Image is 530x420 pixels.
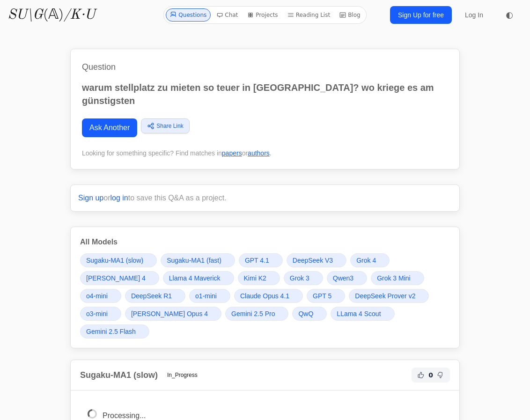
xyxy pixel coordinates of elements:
h2: Sugaku-MA1 (slow) [80,368,158,382]
span: Gemini 2.5 Pro [231,309,275,318]
a: Kimi K2 [238,271,280,285]
span: Kimi K2 [244,273,266,283]
span: Sugaku-MA1 (slow) [86,256,143,265]
span: o3-mini [86,309,108,318]
a: DeepSeek Prover v2 [349,289,429,303]
span: Grok 3 Mini [377,273,411,283]
span: DeepSeek V3 [293,256,333,265]
span: DeepSeek R1 [131,291,172,301]
a: Gemini 2.5 Flash [80,324,149,339]
a: Grok 3 [284,271,323,285]
a: SU\G(𝔸)/K·U [7,7,95,23]
p: warum stellplatz zu mieten so teuer in [GEOGRAPHIC_DATA]? wo kriege es am günstigsten [82,81,448,107]
span: Sugaku-MA1 (fast) [167,256,221,265]
span: Qwen3 [333,273,353,283]
a: [PERSON_NAME] 4 [80,271,159,285]
a: Llama 4 Maverick [163,271,234,285]
a: GPT 4.1 [239,253,283,267]
span: Grok 4 [356,256,376,265]
span: o4-mini [86,291,108,301]
a: QwQ [292,307,327,321]
button: ◐ [500,6,519,24]
a: GPT 5 [307,289,345,303]
span: QwQ [298,309,313,318]
i: /K·U [64,8,95,22]
a: LLama 4 Scout [331,307,394,321]
a: DeepSeek V3 [287,253,346,267]
a: Questions [166,8,211,22]
a: Ask Another [82,118,137,137]
span: Gemini 2.5 Flash [86,327,136,336]
span: GPT 4.1 [245,256,269,265]
span: Claude Opus 4.1 [240,291,289,301]
a: DeepSeek R1 [125,289,185,303]
a: o4-mini [80,289,121,303]
a: Sugaku-MA1 (fast) [161,253,235,267]
a: Sign up [78,194,103,202]
span: DeepSeek Prover v2 [355,291,415,301]
a: papers [222,149,242,157]
a: Qwen3 [327,271,367,285]
a: Claude Opus 4.1 [234,289,303,303]
span: GPT 5 [313,291,331,301]
span: 0 [428,370,433,380]
span: [PERSON_NAME] Opus 4 [131,309,208,318]
a: log in [110,194,128,202]
a: Grok 4 [350,253,390,267]
span: ◐ [506,11,513,19]
p: or to save this Q&A as a project. [78,192,452,204]
a: Sign Up for free [390,6,452,24]
a: Log In [459,7,489,23]
a: Sugaku-MA1 (slow) [80,253,157,267]
a: Grok 3 Mini [371,271,424,285]
span: LLama 4 Scout [337,309,381,318]
a: Blog [336,8,364,22]
button: Helpful [415,369,427,381]
a: Gemini 2.5 Pro [225,307,288,321]
a: Reading List [284,8,334,22]
a: [PERSON_NAME] Opus 4 [125,307,221,321]
span: [PERSON_NAME] 4 [86,273,146,283]
a: authors [248,149,270,157]
span: Grok 3 [290,273,309,283]
span: o1-mini [195,291,217,301]
h3: All Models [80,236,450,248]
button: Not Helpful [435,369,446,381]
div: Looking for something specific? Find matches in or . [82,148,448,158]
a: Chat [213,8,242,22]
span: Share Link [156,122,183,130]
a: o3-mini [80,307,121,321]
span: In_Progress [162,369,203,381]
span: Processing... [103,412,146,420]
a: Projects [243,8,281,22]
a: o1-mini [189,289,230,303]
span: Llama 4 Maverick [169,273,221,283]
i: SU\G [7,8,43,22]
h1: Question [82,60,448,74]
